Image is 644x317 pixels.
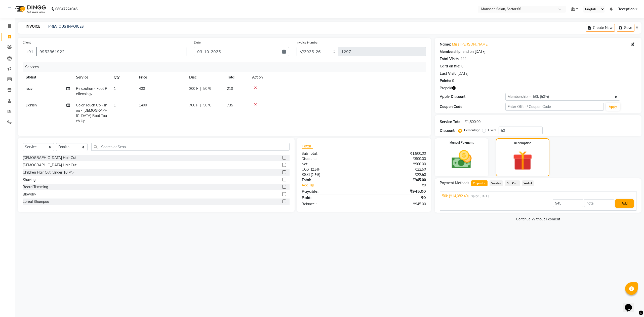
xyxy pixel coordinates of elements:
label: Client [23,40,31,45]
div: Children Hair Cut (Under 10)M\F [23,170,74,175]
span: 50 % [203,103,211,108]
div: Services [23,62,430,72]
div: ₹945.00 [364,177,430,183]
div: ₹900.00 [364,156,430,162]
button: Save [617,24,634,32]
button: Add [615,199,634,208]
div: 0 [452,78,454,84]
input: Search or Scan [91,143,290,151]
button: +91 [23,47,37,56]
span: 210 [227,86,233,91]
div: Loreal Shampoo [23,199,49,204]
span: Wallet [522,180,534,186]
span: Payment Methods [440,180,469,186]
img: _gift.svg [507,148,539,173]
span: 2.5% [312,173,319,177]
div: ₹0 [364,194,430,201]
th: Price [136,72,186,83]
div: Name: [440,42,451,47]
span: 1 [483,182,486,185]
div: ₹1,800.00 [364,151,430,156]
input: Amount [553,199,583,207]
span: Voucher [490,180,503,186]
span: | [200,103,201,108]
span: 200 F [189,86,198,91]
div: [DEMOGRAPHIC_DATA] Hair Cut [23,163,76,168]
div: Points: [440,78,451,84]
label: Manual Payment [450,140,474,145]
div: ₹900.00 [364,162,430,167]
span: Total [302,143,313,149]
span: Prepaid [471,180,488,186]
span: Reception [618,7,634,12]
span: SGST [302,172,311,177]
div: Discount: [440,128,455,133]
label: Percentage [464,128,480,132]
div: Blowdry [23,192,36,197]
div: ₹945.00 [364,188,430,194]
a: PREVIOUS INVOICES [48,24,84,29]
span: Relaxation - Foot Reflexology [76,86,107,96]
input: Enter Offer / Coupon Code [505,103,604,111]
th: Service [73,72,111,83]
input: Search by Name/Mobile/Email/Code [36,47,186,56]
th: Qty [111,72,136,83]
div: Apply Discount [440,94,505,99]
iframe: chat widget [623,297,639,312]
label: Invoice Number [297,40,318,45]
span: Prepaid [440,86,452,91]
input: note [584,199,614,207]
div: Beard Trimming [23,184,48,190]
button: Apply [606,103,620,111]
span: 50k (₹14,082.40) [442,193,469,199]
div: ₹22.50 [364,167,430,172]
div: Paid: [298,194,364,201]
a: Add Tip [298,183,375,188]
label: Date [194,40,201,45]
div: ₹22.50 [364,172,430,177]
div: Discount: [298,156,364,162]
b: 08047224946 [55,2,77,16]
div: Total Visits: [440,56,460,62]
div: Service Total: [440,119,463,125]
span: | [200,86,201,91]
span: Danish [26,103,37,107]
span: 400 [139,86,145,91]
span: 1 [114,103,116,107]
span: 700 F [189,103,198,108]
div: 0 [461,64,463,69]
a: Miss [PERSON_NAME] [452,42,489,47]
div: end on [DATE] [463,49,486,54]
div: Shaving [23,177,35,182]
span: 1400 [139,103,147,107]
span: Expiry: [DATE] [470,194,489,198]
div: Net: [298,162,364,167]
label: Redemption [514,141,531,145]
span: 735 [227,103,233,107]
span: 1 [114,86,116,91]
label: Fixed [488,128,496,132]
span: rozy [26,86,32,91]
div: Balance : [298,202,364,207]
span: 50 % [203,86,211,91]
span: Gift Card [505,180,520,186]
span: CGST [302,167,311,172]
div: Sub Total: [298,151,364,156]
th: Stylist [23,72,73,83]
div: ₹945.00 [364,202,430,207]
th: Disc [186,72,224,83]
div: Payable: [298,188,364,194]
img: logo [13,2,47,16]
div: ₹0 [375,183,430,188]
a: Continue Without Payment [436,217,640,222]
span: Color Touch Up - Inoa - [DEMOGRAPHIC_DATA] Root Touch Up [76,103,107,123]
div: ₹1,800.00 [465,119,480,125]
div: ( ) [298,172,364,177]
div: [DEMOGRAPHIC_DATA] Hair Cut [23,155,76,161]
div: Coupon Code [440,104,505,109]
div: Total: [298,177,364,183]
a: INVOICE [24,22,42,31]
button: Create New [586,24,615,32]
div: ( ) [298,167,364,172]
div: 111 [461,56,467,62]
